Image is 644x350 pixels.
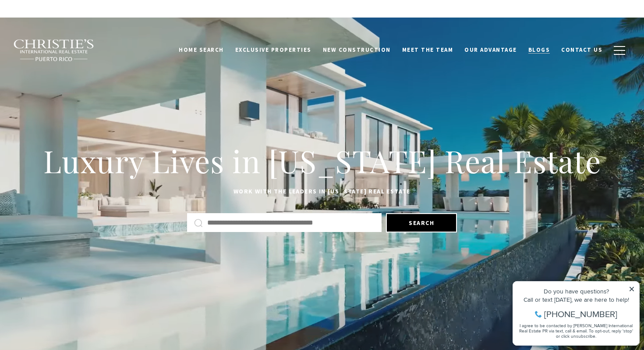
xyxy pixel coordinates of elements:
[230,42,317,58] a: Exclusive Properties
[36,41,109,50] span: [PHONE_NUMBER]
[173,42,230,58] a: Home Search
[459,42,523,58] a: Our Advantage
[11,54,125,71] span: I agree to be contacted by [PERSON_NAME] International Real Estate PR via text, call & email. To ...
[528,46,550,54] span: Blogs
[9,20,127,26] div: Do you have questions?
[37,142,607,180] h1: Luxury Lives in [US_STATE] Real Estate
[13,39,95,62] img: Christie's International Real Estate black text logo
[235,46,311,54] span: Exclusive Properties
[9,28,127,34] div: Call or text [DATE], we are here to help!
[37,186,607,197] p: Work with the leaders in [US_STATE] Real Estate
[317,42,396,58] a: New Construction
[396,42,459,58] a: Meet the Team
[561,46,602,54] span: Contact Us
[523,42,556,58] a: Blogs
[464,46,517,54] span: Our Advantage
[323,46,391,54] span: New Construction
[386,213,457,232] button: Search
